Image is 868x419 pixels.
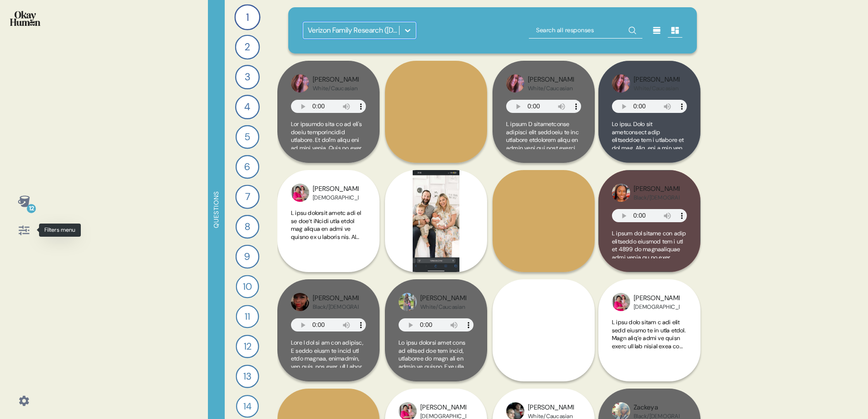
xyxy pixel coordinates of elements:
div: 5 [236,125,259,149]
img: profilepic_24686900070946614.jpg [291,74,309,93]
img: profilepic_24433558572970677.jpg [291,293,309,311]
img: profilepic_24561428313487834.jpg [399,293,417,311]
div: Filters menu [39,224,81,237]
div: 11 [236,305,259,328]
div: 14 [236,395,259,418]
div: [PERSON_NAME] [420,293,466,303]
div: [PERSON_NAME] [634,75,680,85]
div: 12 [236,335,259,358]
div: 3 [235,65,260,89]
img: profilepic_24686900070946614.jpg [506,74,524,93]
div: Verizon Family Research ([DATE]) [308,25,400,36]
div: 13 [236,365,259,388]
div: 8 [236,215,259,239]
div: White/Caucasian [420,303,466,311]
div: [PERSON_NAME] [528,75,574,85]
div: Black/[DEMOGRAPHIC_DATA] [313,303,359,311]
div: 2 [235,35,260,60]
div: [PERSON_NAME] [634,293,680,303]
div: 10 [236,275,259,298]
img: profilepic_25052726781000260.jpg [291,184,309,202]
div: 4 [235,95,260,119]
div: White/Caucasian [313,85,359,92]
div: 1 [234,4,260,30]
div: White/Caucasian [634,85,680,92]
img: profilepic_25052726781000260.jpg [612,293,630,311]
img: profilepic_31265519416397075.jpg [612,184,630,202]
div: White/Caucasian [528,85,574,92]
div: Black/[DEMOGRAPHIC_DATA] [634,194,680,201]
div: 12 [27,204,36,213]
div: Zackeya [634,403,680,413]
div: 7 [235,185,259,209]
div: [DEMOGRAPHIC_DATA]/Latina [313,194,359,201]
div: [PERSON_NAME] [634,184,680,194]
div: [PERSON_NAME] [313,293,359,303]
div: [PERSON_NAME] [313,184,359,194]
img: profilepic_24686900070946614.jpg [612,74,630,93]
div: 9 [236,245,260,269]
div: 6 [236,155,259,179]
div: [DEMOGRAPHIC_DATA]/Latina [634,303,680,311]
input: Search all responses [529,22,642,39]
div: [PERSON_NAME] [528,403,574,413]
img: okayhuman.3b1b6348.png [10,11,40,26]
div: [PERSON_NAME] [420,403,466,413]
div: [PERSON_NAME] [313,75,359,85]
